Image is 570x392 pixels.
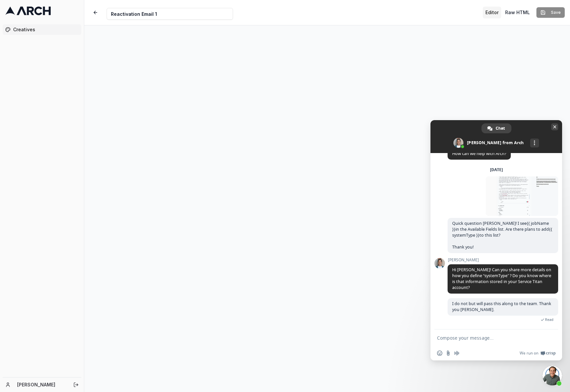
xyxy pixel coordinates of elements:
input: Internal Creative Name [107,8,233,20]
span: Hi [PERSON_NAME]! Can you share more details on how you define “systemType” ? Do you know where i... [452,267,551,290]
a: [PERSON_NAME] [17,381,66,388]
span: Read [545,317,554,322]
span: We run on [520,351,538,356]
span: Crisp [546,351,556,356]
div: Chat [481,123,511,133]
a: Creatives [3,24,81,35]
span: Creatives [13,26,79,33]
span: {{ jobName }} [452,221,549,232]
button: Toggle custom HTML [503,7,532,18]
button: Log out [71,380,81,389]
div: More channels [530,139,539,147]
span: Send a file [446,351,451,356]
span: [PERSON_NAME] [448,258,558,262]
div: [DATE] [490,168,503,172]
textarea: Compose your message... [437,335,541,341]
span: {{ systemType }} [452,226,552,238]
span: Chat [496,123,505,133]
span: How can we help with Arch? [452,151,506,156]
span: Insert an emoji [437,351,442,356]
span: Quick question [PERSON_NAME]! I see in the Available Fields list. Are there plans to add to this ... [452,221,552,250]
a: We run onCrisp [520,351,556,356]
button: Toggle editor [483,7,501,18]
div: Close chat [542,366,562,385]
span: Close chat [551,123,558,130]
span: Audio message [454,351,459,356]
span: I do not but will pass this along to the team. Thank you [PERSON_NAME]. [452,301,551,312]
